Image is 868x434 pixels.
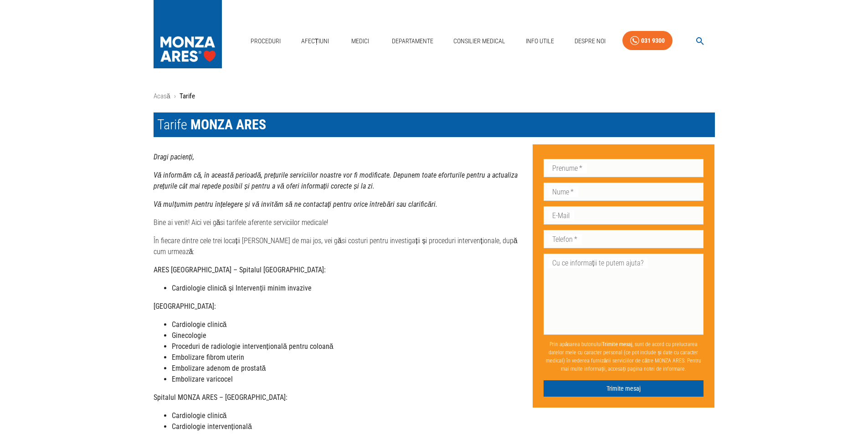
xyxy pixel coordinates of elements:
a: Consilier Medical [450,32,509,51]
span: MONZA ARES [190,117,266,133]
a: Afecțiuni [298,32,333,51]
strong: Spitalul MONZA ARES – [GEOGRAPHIC_DATA]: [154,393,288,402]
p: Bine ai venit! Aici vei găsi tarifele aferente serviciilor medicale! [154,217,525,228]
p: Tarife [180,91,195,102]
strong: Cardiologie clinică [172,320,227,329]
strong: Embolizare varicocel [172,375,233,383]
li: › [174,91,176,102]
p: Prin apăsarea butonului , sunt de acord cu prelucrarea datelor mele cu caracter personal (ce pot ... [544,337,704,377]
strong: Proceduri de radiologie intervențională pentru coloană [172,342,334,351]
strong: Cardiologie clinică [172,411,227,420]
strong: [GEOGRAPHIC_DATA]: [154,302,216,311]
strong: Vă mulțumim pentru înțelegere și vă invităm să ne contactați pentru orice întrebări sau clarificări. [154,200,438,209]
strong: Dragi pacienți, [154,153,194,161]
b: Trimite mesaj [602,341,632,347]
strong: Embolizare adenom de prostată [172,364,266,373]
div: 031 9300 [641,35,665,46]
strong: Ginecologie [172,331,206,340]
a: 031 9300 [622,31,673,51]
strong: Vă informăm că, în această perioadă, prețurile serviciilor noastre vor fi modificate. Depunem toa... [154,171,518,190]
strong: Cardiologie clinică și Intervenții minim invazive [172,284,312,292]
h1: Tarife [154,112,715,137]
a: Acasă [154,92,170,100]
a: Departamente [388,32,437,51]
button: Trimite mesaj [544,380,704,397]
a: Info Utile [522,32,558,51]
strong: ARES [GEOGRAPHIC_DATA] – Spitalul [GEOGRAPHIC_DATA]: [154,266,326,274]
a: Proceduri [247,32,284,51]
p: În fiecare dintre cele trei locații [PERSON_NAME] de mai jos, vei găsi costuri pentru investigați... [154,235,525,257]
nav: breadcrumb [154,91,715,102]
a: Despre Noi [571,32,609,51]
a: Medici [346,32,375,51]
strong: Embolizare fibrom uterin [172,353,244,362]
strong: Cardiologie intervențională [172,422,252,431]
